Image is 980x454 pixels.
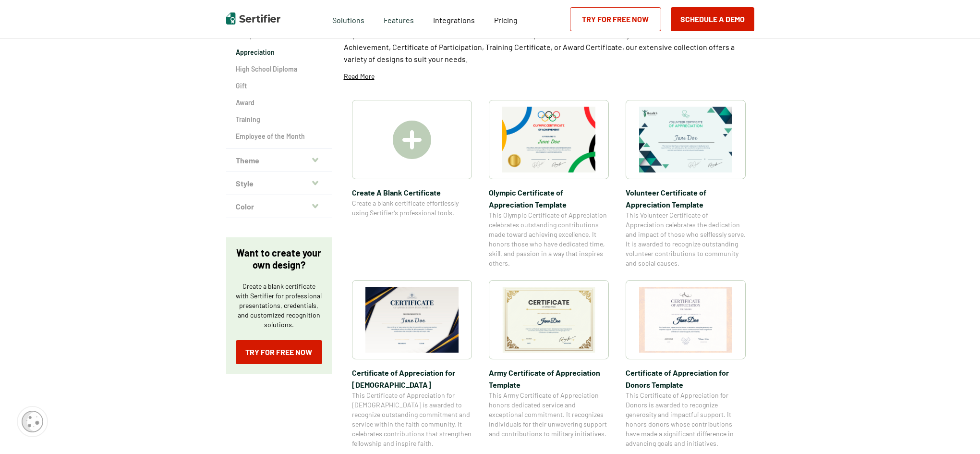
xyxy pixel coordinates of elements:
[626,391,746,448] span: This Certificate of Appreciation for Donors is awarded to recognize generosity and impactful supp...
[332,13,364,25] span: Solutions
[489,186,609,210] span: Olympic Certificate of Appreciation​ Template
[494,15,518,25] span: Pricing
[932,408,980,454] iframe: Chat Widget
[489,391,609,439] span: This Army Certificate of Appreciation honors dedicated service and exceptional commitment. It rec...
[236,247,322,271] p: Want to create your own design?
[365,287,459,353] img: Certificate of Appreciation for Church​
[626,280,746,448] a: Certificate of Appreciation for Donors​ TemplateCertificate of Appreciation for Donors​ TemplateT...
[226,195,332,218] button: Color
[236,81,322,91] a: Gift
[489,280,609,448] a: Army Certificate of Appreciation​ TemplateArmy Certificate of Appreciation​ TemplateThis Army Cer...
[236,115,322,124] a: Training
[494,13,518,25] a: Pricing
[344,29,754,65] p: Explore a wide selection of customizable certificate templates at Sertifier. Whether you need a C...
[489,100,609,268] a: Olympic Certificate of Appreciation​ TemplateOlympic Certificate of Appreciation​ TemplateThis Ol...
[433,13,475,25] a: Integrations
[226,149,332,172] button: Theme
[236,48,322,57] a: Appreciation
[352,280,472,448] a: Certificate of Appreciation for Church​Certificate of Appreciation for [DEMOGRAPHIC_DATA]​This Ce...
[489,210,609,268] span: This Olympic Certificate of Appreciation celebrates outstanding contributions made toward achievi...
[236,132,322,141] a: Employee of the Month
[226,12,280,25] img: Sertifier | Digital Credentialing Platform
[671,7,754,31] button: Schedule a Demo
[570,7,661,31] a: Try for Free Now
[639,107,732,172] img: Volunteer Certificate of Appreciation Template
[344,72,375,81] p: Read More
[626,367,746,391] span: Certificate of Appreciation for Donors​ Template
[639,287,732,353] img: Certificate of Appreciation for Donors​ Template
[352,367,472,391] span: Certificate of Appreciation for [DEMOGRAPHIC_DATA]​
[352,198,472,218] span: Create a blank certificate effortlessly using Sertifier’s professional tools.
[626,210,746,268] span: This Volunteer Certificate of Appreciation celebrates the dedication and impact of those who self...
[626,186,746,210] span: Volunteer Certificate of Appreciation Template
[22,411,43,432] img: Cookie Popup Icon
[352,186,472,198] span: Create A Blank Certificate
[236,64,322,74] a: High School Diploma
[236,340,322,364] a: Try for Free Now
[236,98,322,108] a: Award
[489,367,609,391] span: Army Certificate of Appreciation​ Template
[226,172,332,195] button: Style
[502,107,595,172] img: Olympic Certificate of Appreciation​ Template
[626,100,746,268] a: Volunteer Certificate of Appreciation TemplateVolunteer Certificate of Appreciation TemplateThis ...
[393,121,431,159] img: Create A Blank Certificate
[433,15,475,25] span: Integrations
[352,391,472,448] span: This Certificate of Appreciation for [DEMOGRAPHIC_DATA] is awarded to recognize outstanding commi...
[236,282,322,330] p: Create a blank certificate with Sertifier for professional presentations, credentials, and custom...
[502,287,595,353] img: Army Certificate of Appreciation​ Template
[384,13,414,25] span: Features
